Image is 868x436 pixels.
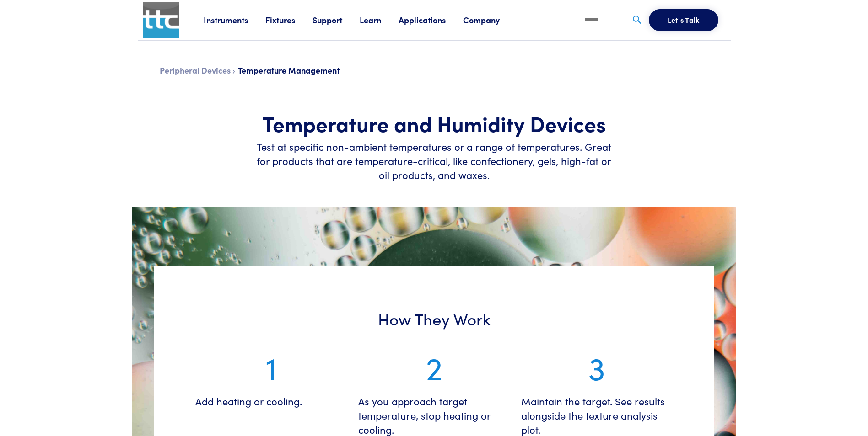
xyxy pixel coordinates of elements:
[313,14,360,26] a: Support
[463,14,517,26] a: Company
[195,346,347,387] p: 1
[360,14,399,26] a: Learn
[238,64,340,76] span: Temperature Management
[399,14,463,26] a: Applications
[649,9,718,31] button: Let's Talk
[253,140,615,182] h6: Test at specific non-ambient temperatures or a range of temperatures. Great for products that are...
[265,14,313,26] a: Fixtures
[204,14,265,26] a: Instruments
[143,2,179,38] img: ttc_logo_1x1_v1.0.png
[521,346,673,387] p: 3
[160,64,235,76] a: Peripheral Devices ›
[358,346,510,387] p: 2
[253,110,615,137] h1: Temperature and Humidity Devices
[277,307,592,330] h3: How They Work
[195,394,347,409] h6: Add heating or cooling.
